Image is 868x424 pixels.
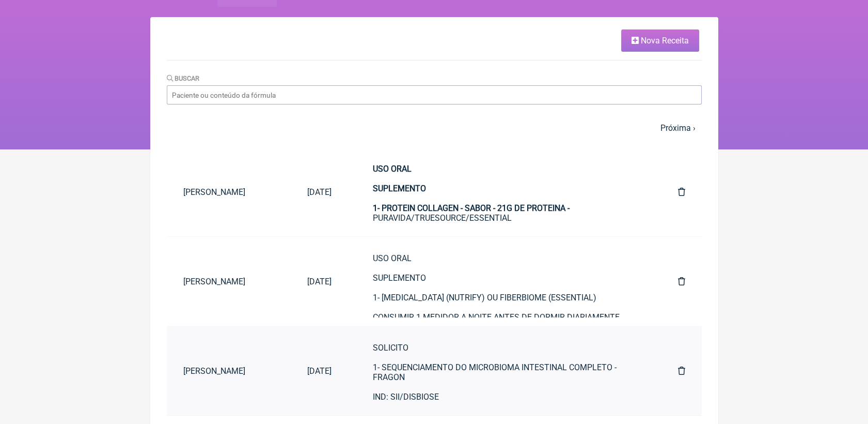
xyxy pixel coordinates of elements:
a: Próxima › [660,123,696,133]
a: [DATE] [291,179,348,205]
span: Nova Receita [641,36,689,46]
a: USO ORALSUPLEMENTO1- PROTEIN COLLAGEN - SABOR - 21G DE PROTEINA -PURAVIDA/TRUESOURCE/ESSENTIALCON... [356,156,653,228]
a: [DATE] [291,358,348,384]
a: SOLICITO1- SEQUENCIAMENTO DO MICROBIOMA INTESTINAL COMPLETO - FRAGONIND: SII/DISBIOSE [356,335,653,407]
a: [PERSON_NAME] [167,179,291,205]
a: [DATE] [291,268,348,295]
strong: USO ORAL SUPLEMENTO [373,164,426,193]
div: PURAVIDA/TRUESOURCE/ESSENTIAL CONSUMIR CONFORME PLANO ALIMENTAR CONSUMIR 1 MEDIDOR A NOITE ANTES ... [373,164,636,282]
nav: pager [167,117,702,139]
div: USO ORAL SUPLEMENTO 1- [MEDICAL_DATA] (NUTRIFY) OU FIBERBIOME (ESSENTIAL) CONSUMIR 1 MEDIDOR A NO... [373,253,636,322]
input: Paciente ou conteúdo da fórmula [167,85,702,104]
a: [PERSON_NAME] [167,358,291,384]
a: USO ORALSUPLEMENTO1- [MEDICAL_DATA] (NUTRIFY) OU FIBERBIOME (ESSENTIAL)CONSUMIR 1 MEDIDOR A NOITE... [356,245,653,317]
label: Buscar [167,74,200,82]
a: [PERSON_NAME] [167,268,291,295]
strong: 1- PROTEIN COLLAGEN - SABOR - 21G DE PROTEINA - [373,203,570,213]
a: Nova Receita [621,29,699,52]
div: SOLICITO 1- SEQUENCIAMENTO DO MICROBIOMA INTESTINAL COMPLETO - FRAGON IND: SII/DISBIOSE [373,343,636,402]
